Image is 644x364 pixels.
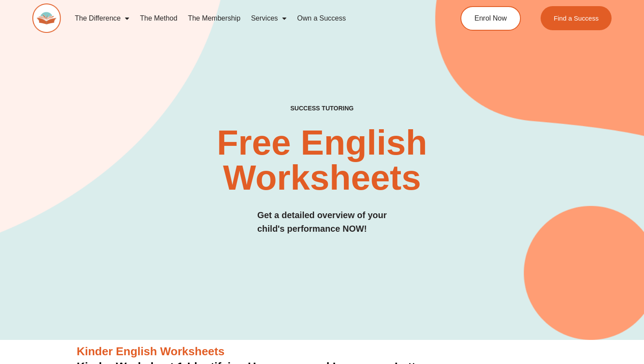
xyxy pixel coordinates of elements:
[474,15,507,22] span: Enrol Now
[183,8,246,28] a: The Membership
[554,15,599,21] span: Find a Success
[257,209,387,236] h3: Get a detailed overview of your child's performance NOW!
[246,8,292,28] a: Services
[541,6,612,30] a: Find a Success
[134,8,182,28] a: The Method
[236,105,408,112] h4: SUCCESS TUTORING​
[292,8,351,28] a: Own a Success
[77,344,567,359] h3: Kinder English Worksheets
[70,8,135,28] a: The Difference
[70,8,428,28] nav: Menu
[460,6,521,31] a: Enrol Now
[131,125,513,195] h2: Free English Worksheets​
